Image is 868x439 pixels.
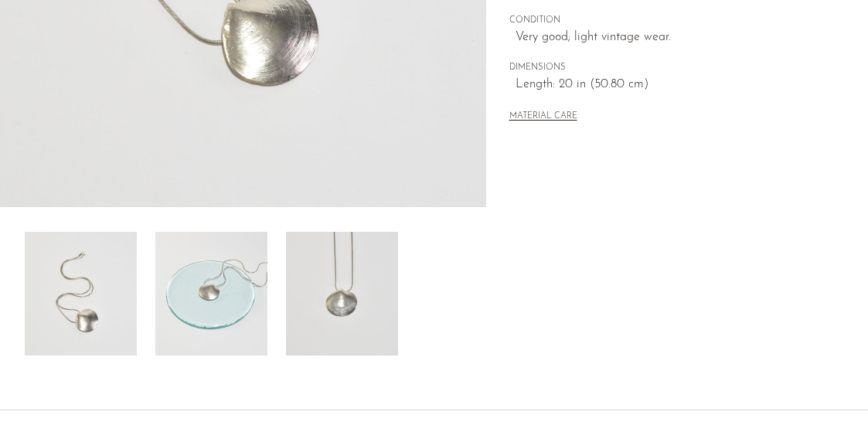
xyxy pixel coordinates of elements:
[516,28,843,48] span: Very good; light vintage wear.
[155,232,267,356] img: Sterling Clam Shell Necklace
[509,61,843,75] span: DIMENSIONS
[286,232,398,356] img: Sterling Clam Shell Necklace
[25,232,137,356] img: Sterling Clam Shell Necklace
[509,111,577,123] button: MATERIAL CARE
[516,75,843,95] span: Length: 20 in (50.80 cm)
[509,14,843,28] span: CONDITION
